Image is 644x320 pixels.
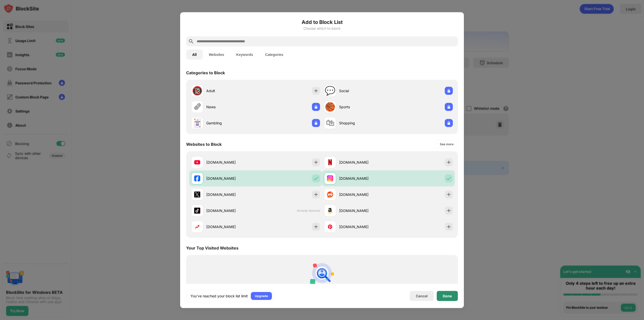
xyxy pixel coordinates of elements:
[206,208,256,213] div: [DOMAIN_NAME]
[327,159,333,165] img: favicons
[339,224,388,229] div: [DOMAIN_NAME]
[192,118,203,128] div: 🃏
[193,102,202,112] div: 🗞
[206,104,256,110] div: News
[186,141,222,147] div: Websites to Block
[327,191,333,197] img: favicons
[186,70,225,75] div: Categories to Block
[186,26,458,30] div: Choose which to block
[325,86,335,96] div: 💬
[206,160,256,165] div: [DOMAIN_NAME]
[194,175,200,181] img: favicons
[339,104,388,110] div: Sports
[188,38,194,44] img: search.svg
[194,159,200,165] img: favicons
[339,120,388,126] div: Shopping
[325,102,335,112] div: 🏀
[190,293,248,298] div: You’ve reached your block list limit
[339,160,388,165] div: [DOMAIN_NAME]
[194,191,200,197] img: favicons
[192,86,203,96] div: 🔞
[194,224,200,230] img: favicons
[255,293,268,298] div: Upgrade
[339,192,388,197] div: [DOMAIN_NAME]
[339,88,388,93] div: Social
[326,118,334,128] div: 🛍
[186,49,203,59] button: All
[206,176,256,181] div: [DOMAIN_NAME]
[339,176,388,181] div: [DOMAIN_NAME]
[186,18,458,26] h6: Add to Block List
[206,88,256,93] div: Adult
[327,175,333,181] img: favicons
[310,261,334,285] img: personal-suggestions.svg
[206,192,256,197] div: [DOMAIN_NAME]
[327,224,333,230] img: favicons
[339,208,388,213] div: [DOMAIN_NAME]
[230,49,259,59] button: Keywords
[443,294,452,298] div: Done
[194,207,200,214] img: favicons
[206,120,256,126] div: Gambling
[203,49,230,59] button: Websites
[297,209,320,212] span: Already blocked
[259,49,289,59] button: Categories
[440,141,454,147] div: See more
[416,294,428,298] div: Cancel
[186,245,238,250] div: Your Top Visited Websites
[206,224,256,229] div: [DOMAIN_NAME]
[327,207,333,214] img: favicons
